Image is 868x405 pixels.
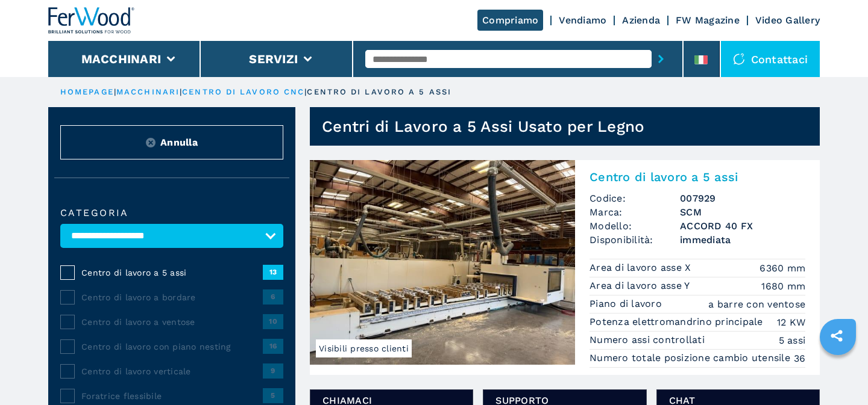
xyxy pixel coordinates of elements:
em: 1680 mm [761,279,805,293]
a: Compriamo [477,10,543,31]
p: Numero totale posizione cambio utensile [590,351,793,365]
span: Modello: [590,219,680,233]
span: 10 [263,314,283,329]
span: | [304,87,307,96]
button: ResetAnnulla [60,125,283,159]
p: Potenza elettromandrino principale [590,315,766,329]
label: Categoria [60,208,283,218]
em: 5 assi [779,333,806,347]
a: Centro di lavoro a 5 assi SCM ACCORD 40 FXVisibili presso clientiCentro di lavoro a 5 assiCodice:... [310,160,820,375]
span: Centro di lavoro a bordare [81,291,263,303]
span: | [180,87,182,96]
p: Piano di lavoro [590,297,665,311]
span: Foratrice flessibile [81,390,263,402]
a: centro di lavoro cnc [182,87,304,96]
em: 36 [794,351,806,365]
button: submit-button [652,45,670,73]
img: Contattaci [733,53,745,65]
a: Vendiamo [559,14,606,26]
p: Numero assi controllati [590,333,708,347]
button: Macchinari [81,52,162,66]
img: Reset [146,138,156,147]
h3: SCM [680,205,805,219]
img: Centro di lavoro a 5 assi SCM ACCORD 40 FX [310,160,575,365]
span: Annulla [160,135,198,149]
a: FW Magazine [676,14,740,26]
h3: ACCORD 40 FX [680,219,805,233]
a: macchinari [116,87,180,96]
h3: 007929 [680,191,805,205]
span: Centro di lavoro verticale [81,365,263,377]
button: Servizi [249,52,298,66]
iframe: Chat [817,351,859,396]
span: 6 [263,289,283,304]
em: a barre con ventose [708,297,805,311]
span: immediata [680,233,805,247]
span: 5 [263,388,283,403]
a: sharethis [822,321,852,351]
a: Video Gallery [755,14,820,26]
span: Codice: [590,191,680,205]
h1: Centri di Lavoro a 5 Assi Usato per Legno [322,117,644,136]
span: 16 [263,339,283,353]
div: Contattaci [721,41,820,77]
span: 13 [263,265,283,279]
p: Area di lavoro asse X [590,261,694,274]
span: 9 [263,363,283,378]
span: Marca: [590,205,680,219]
em: 12 KW [777,315,805,329]
span: Centro di lavoro a 5 assi [81,267,263,279]
span: Centro di lavoro a ventose [81,316,263,328]
span: Visibili presso clienti [316,339,412,357]
a: Azienda [622,14,660,26]
img: Ferwood [48,7,135,34]
span: Disponibilità: [590,233,680,247]
em: 6360 mm [759,261,805,275]
span: Centro di lavoro con piano nesting [81,341,263,353]
p: Area di lavoro asse Y [590,279,693,292]
a: HOMEPAGE [60,87,114,96]
span: | [114,87,116,96]
h2: Centro di lavoro a 5 assi [590,170,805,184]
p: centro di lavoro a 5 assi [307,87,451,97]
